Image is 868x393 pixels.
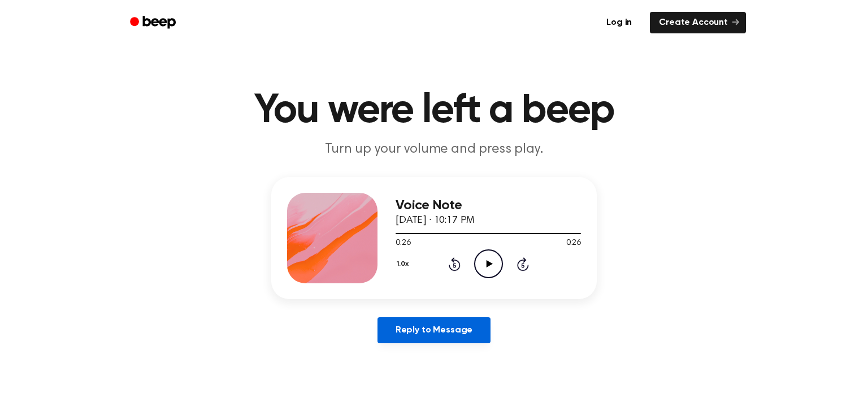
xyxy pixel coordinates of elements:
h1: You were left a beep [145,90,723,131]
a: Reply to Message [377,317,491,343]
h3: Voice Note [396,198,581,213]
a: Create Account [650,12,746,33]
a: Beep [122,12,186,34]
p: Turn up your volume and press play. [217,140,651,159]
span: 0:26 [566,237,581,249]
button: 1.0x [396,254,413,274]
span: 0:26 [396,237,410,249]
span: [DATE] · 10:17 PM [396,215,475,226]
a: Log in [595,10,643,36]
